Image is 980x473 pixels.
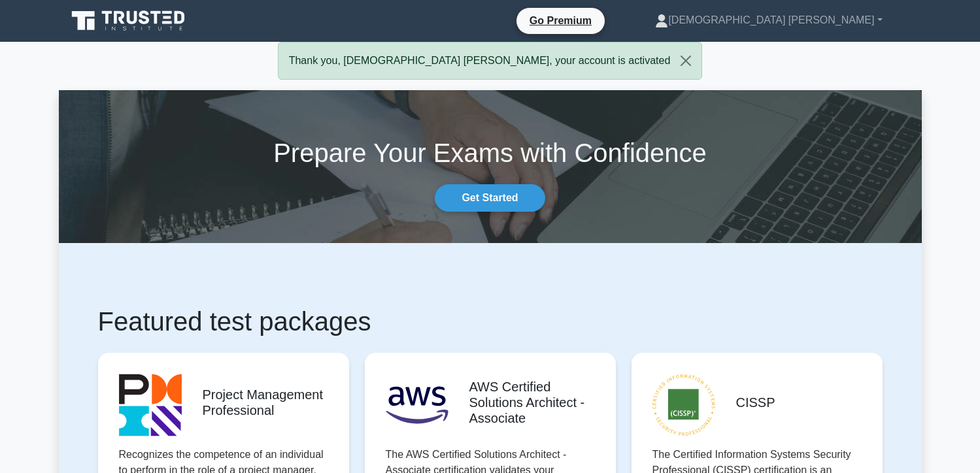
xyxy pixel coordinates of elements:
h1: Featured test packages [98,306,883,337]
button: Close [670,42,701,79]
a: Go Premium [522,12,600,29]
h1: Prepare Your Exams with Confidence [59,137,922,169]
a: Get Started [435,184,545,212]
div: Thank you, [DEMOGRAPHIC_DATA] [PERSON_NAME], your account is activated [278,42,703,80]
a: [DEMOGRAPHIC_DATA] [PERSON_NAME] [624,7,913,33]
